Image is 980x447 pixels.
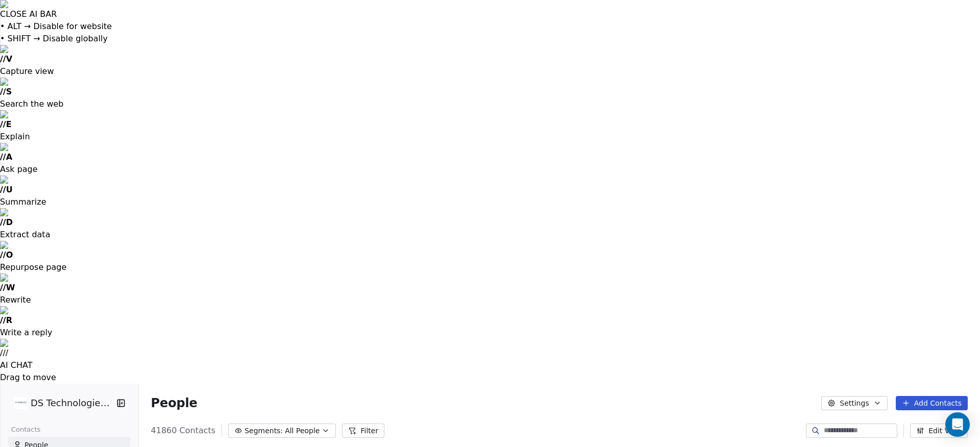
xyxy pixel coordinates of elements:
[821,396,887,410] button: Settings
[945,412,970,437] div: Open Intercom Messenger
[285,426,320,436] span: All People
[14,397,27,409] img: DS%20Updated%20Logo.jpg
[31,396,113,410] span: DS Technologies Inc
[151,395,198,411] span: People
[896,396,968,410] button: Add Contacts
[12,394,109,412] button: DS Technologies Inc
[244,426,283,436] span: Segments:
[7,422,45,437] span: Contacts
[151,425,216,437] span: 41860 Contacts
[910,424,968,438] button: Edit View
[342,424,384,438] button: Filter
